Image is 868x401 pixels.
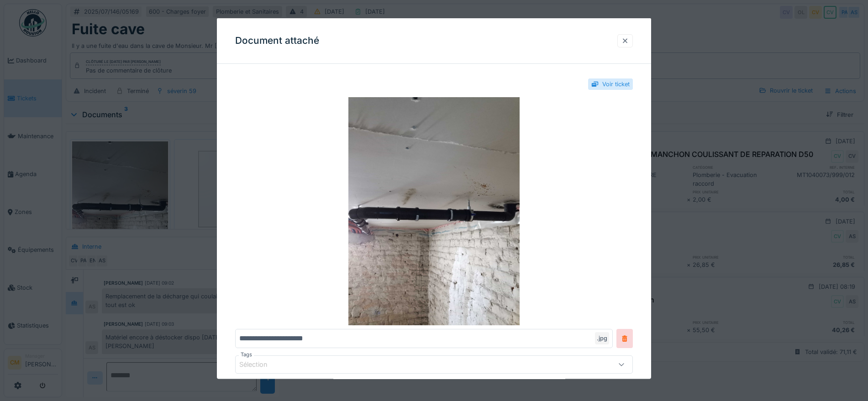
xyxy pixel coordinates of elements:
div: Voir ticket [602,80,630,89]
h3: Document attaché [235,35,319,47]
div: .jpg [595,332,609,344]
div: Sélection [239,359,280,370]
img: 42ef1168-589e-44da-b31e-850bba54bbc6-IMG_20250702_083752_180.jpg [235,97,633,325]
label: Tags [239,351,254,359]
